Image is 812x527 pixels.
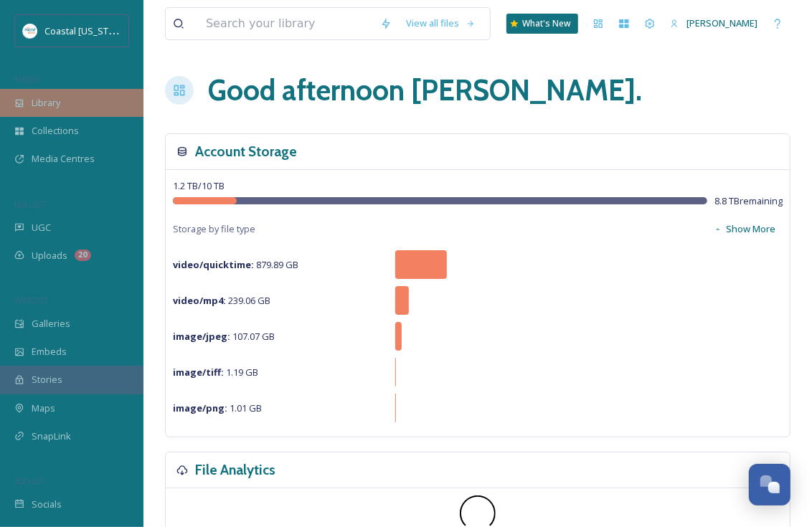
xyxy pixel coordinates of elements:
[173,330,230,343] strong: image/jpeg :
[173,258,298,271] span: 879.89 GB
[23,24,37,38] img: download%20%281%29.jpeg
[32,124,79,138] span: Collections
[173,402,262,414] span: 1.01 GB
[14,199,45,209] span: COLLECT
[32,96,60,110] span: Library
[173,366,258,379] span: 1.19 GB
[32,402,55,415] span: Maps
[32,429,71,443] span: SnapLink
[399,9,483,37] a: View all files
[14,295,47,305] span: WIDGETS
[173,258,254,271] strong: video/quicktime :
[14,74,39,85] span: MEDIA
[208,69,642,112] h1: Good afternoon [PERSON_NAME] .
[44,24,127,37] span: Coastal [US_STATE]
[199,8,373,39] input: Search your library
[32,373,62,386] span: Stories
[32,152,95,166] span: Media Centres
[173,402,227,414] strong: image/png :
[173,222,255,236] span: Storage by file type
[195,460,275,480] h3: File Analytics
[707,215,783,243] button: Show More
[75,250,91,261] div: 20
[195,141,297,162] h3: Account Storage
[173,294,226,307] strong: video/mp4 :
[32,249,67,262] span: Uploads
[32,317,70,331] span: Galleries
[506,14,578,34] a: What's New
[173,330,275,343] span: 107.07 GB
[714,194,783,208] span: 8.8 TB remaining
[32,345,67,359] span: Embeds
[173,294,270,307] span: 239.06 GB
[32,498,62,511] span: Socials
[173,366,224,379] strong: image/tiff :
[32,221,51,234] span: UGC
[14,475,43,486] span: SOCIALS
[663,9,765,37] a: [PERSON_NAME]
[686,16,757,29] span: [PERSON_NAME]
[173,179,225,192] span: 1.2 TB / 10 TB
[749,464,790,505] button: Open Chat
